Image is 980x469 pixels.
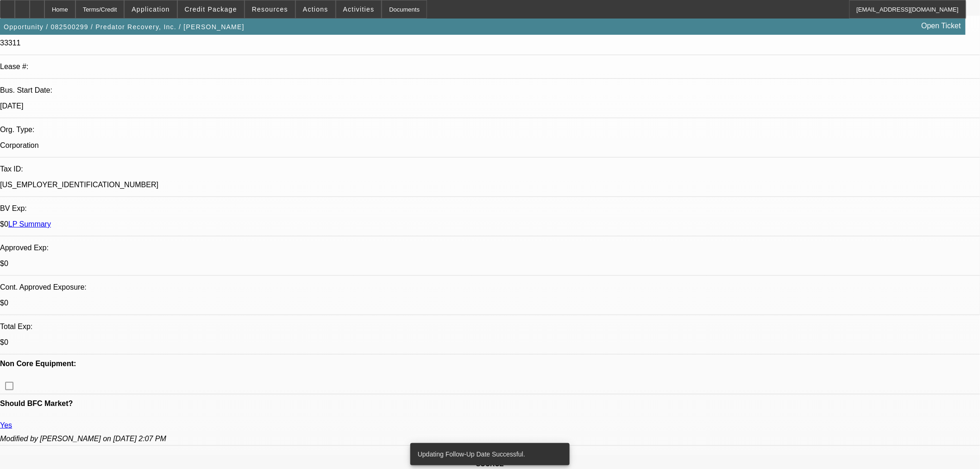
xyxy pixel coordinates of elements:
[252,6,288,13] span: Resources
[303,6,328,13] span: Actions
[178,0,244,18] button: Credit Package
[185,6,237,13] span: Credit Package
[918,18,965,34] a: Open Ticket
[8,220,51,228] a: LP Summary
[245,0,295,18] button: Resources
[4,23,245,31] span: Opportunity / 082500299 / Predator Recovery, Inc. / [PERSON_NAME]
[296,0,335,18] button: Actions
[132,6,170,13] span: Application
[125,0,176,18] button: Application
[343,6,375,13] span: Activities
[336,0,382,18] button: Activities
[410,443,566,465] div: Updating Follow-Up Date Successful.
